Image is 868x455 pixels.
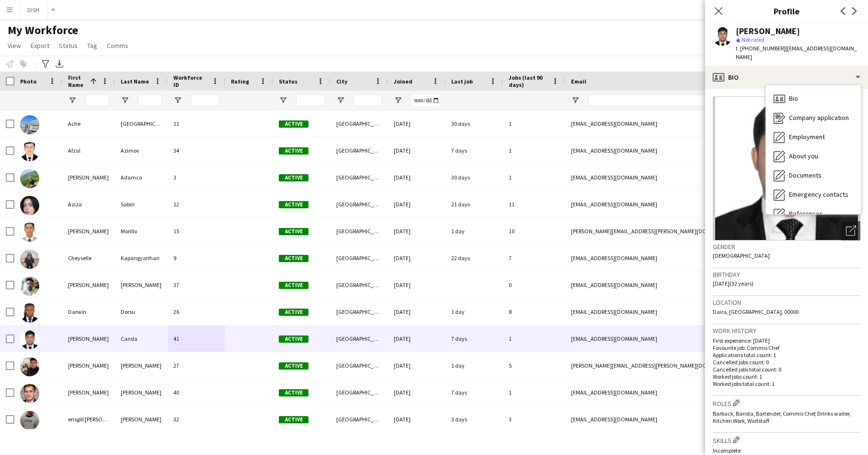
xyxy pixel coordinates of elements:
[503,137,565,164] div: 1
[713,447,860,454] p: Incomplete
[445,299,503,325] div: 1 day
[503,218,565,244] div: 10
[331,137,388,164] div: [GEOGRAPHIC_DATA]
[503,406,565,432] div: 3
[20,115,39,134] img: Ache Toledo
[388,379,445,406] div: [DATE]
[83,39,101,52] a: Tag
[20,169,39,188] img: Anna Adamco
[445,406,503,432] div: 3 days
[789,152,818,160] span: About you
[388,352,445,379] div: [DATE]
[62,164,115,191] div: [PERSON_NAME]
[736,45,786,52] span: t. [PHONE_NUMBER]
[62,218,115,244] div: [PERSON_NAME]
[789,132,825,141] span: Employment
[168,272,225,298] div: 37
[296,95,325,106] input: Status Filter Input
[713,435,860,445] h3: Skills
[336,96,345,105] button: Open Filter Menu
[394,96,402,105] button: Open Filter Menu
[713,351,860,359] p: Applications total count: 1
[789,94,798,103] span: Bio
[503,379,565,406] div: 1
[115,137,168,164] div: Azimov
[766,166,861,185] div: Documents
[565,299,757,325] div: [EMAIL_ADDRESS][DOMAIN_NAME]
[31,41,49,50] span: Export
[742,36,765,43] span: Not rated
[503,299,565,325] div: 8
[68,96,77,105] button: Open Filter Menu
[4,39,25,52] a: View
[713,359,860,366] p: Cancelled jobs count: 0
[62,299,115,325] div: Darwin
[115,110,168,137] div: [GEOGRAPHIC_DATA]
[115,379,168,406] div: [PERSON_NAME]
[20,0,47,19] button: DISH
[279,147,308,155] span: Active
[173,74,208,88] span: Workforce ID
[107,41,128,50] span: Comms
[20,196,39,215] img: Aziza Sabiri
[331,325,388,352] div: [GEOGRAPHIC_DATA]
[8,23,78,37] span: My Workforce
[394,78,412,85] span: Joined
[168,218,225,244] div: 15
[713,242,860,251] h3: Gender
[388,164,445,191] div: [DATE]
[565,272,757,298] div: [EMAIL_ADDRESS][DOMAIN_NAME]
[279,362,308,370] span: Active
[445,379,503,406] div: 7 days
[62,137,115,164] div: Afzal
[62,325,115,352] div: [PERSON_NAME]
[115,272,168,298] div: [PERSON_NAME]
[168,299,225,325] div: 26
[565,164,757,191] div: [EMAIL_ADDRESS][DOMAIN_NAME]
[388,299,445,325] div: [DATE]
[713,270,860,279] h3: Birthday
[279,309,308,316] span: Active
[336,78,347,85] span: City
[509,74,548,88] span: Jobs (last 90 days)
[279,416,308,423] span: Active
[8,41,21,50] span: View
[789,113,849,122] span: Company application
[451,78,473,85] span: Last job
[121,78,149,85] span: Last Name
[331,352,388,379] div: [GEOGRAPHIC_DATA]
[713,398,860,408] h3: Roles
[445,325,503,352] div: 7 days
[20,330,39,349] img: Daryl Canda
[168,406,225,432] div: 32
[115,245,168,271] div: Kapangyarihan
[279,389,308,396] span: Active
[121,96,129,105] button: Open Filter Menu
[713,410,851,424] span: Barback, Barista, Bartender, Commis Chef, Drinks waiter, Kitchen Work, Waitstaff
[388,325,445,352] div: [DATE]
[331,218,388,244] div: [GEOGRAPHIC_DATA]
[705,5,868,17] h3: Profile
[713,326,860,335] h3: Work history
[388,245,445,271] div: [DATE]
[173,96,182,105] button: Open Filter Menu
[388,137,445,164] div: [DATE]
[388,191,445,217] div: [DATE]
[565,245,757,271] div: [EMAIL_ADDRESS][DOMAIN_NAME]
[62,110,115,137] div: Ache
[331,272,388,298] div: [GEOGRAPHIC_DATA]
[20,384,39,403] img: eric john santos
[87,41,97,50] span: Tag
[713,337,860,344] p: First experience: [DATE]
[713,298,860,307] h3: Location
[62,245,115,271] div: Cheyselle
[766,147,861,166] div: About you
[705,66,868,89] div: Bio
[62,406,115,432] div: erisgill [PERSON_NAME]
[62,272,115,298] div: [PERSON_NAME]
[138,95,162,106] input: Last Name Filter Input
[62,379,115,406] div: [PERSON_NAME]
[331,379,388,406] div: [GEOGRAPHIC_DATA]
[279,174,308,181] span: Active
[841,221,860,240] div: Open photos pop-in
